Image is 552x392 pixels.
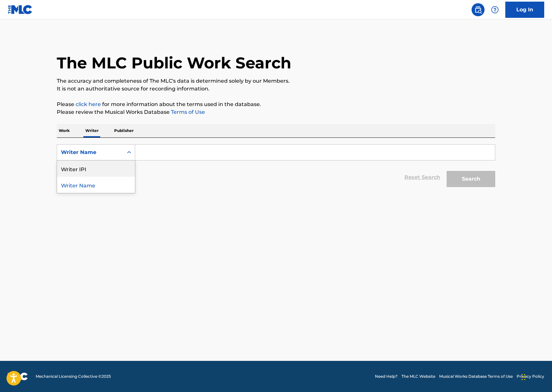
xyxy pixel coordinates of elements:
[8,373,28,380] img: logo
[375,374,398,379] a: Need Help?
[57,53,291,73] h1: The MLC Public Work Search
[57,101,495,108] p: Please for more information about the terms used in the database.
[83,124,101,137] p: Writer
[76,101,101,107] a: click here
[522,367,525,387] div: Drag
[491,6,499,14] img: help
[112,124,136,137] p: Publisher
[517,374,544,379] a: Privacy Policy
[402,374,435,379] a: The MLC Website
[57,160,135,177] div: Writer IPI
[474,6,482,14] img: search
[439,374,513,379] a: Musical Works Database Terms of Use
[36,374,111,379] span: Mechanical Licensing Collective © 2025
[505,2,544,18] a: Log In
[520,361,552,392] iframe: Chat Widget
[57,77,495,85] p: The accuracy and completeness of The MLC's data is determined solely by our Members.
[57,85,495,93] p: It is not an authoritative source for recording information.
[57,177,135,193] div: Writer Name
[488,3,501,16] div: Help
[170,109,205,115] a: Terms of Use
[61,148,119,156] div: Writer Name
[472,3,485,16] a: Public Search
[57,144,495,190] form: Search Form
[57,108,495,116] p: Please review the Musical Works Database
[57,124,72,137] p: Work
[8,5,33,14] img: MLC Logo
